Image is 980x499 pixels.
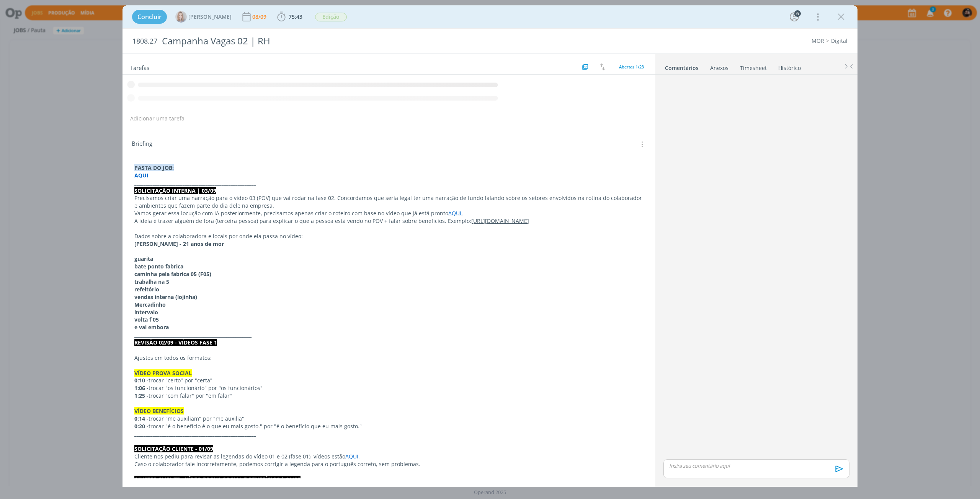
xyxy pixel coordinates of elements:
strong: 0:14 - [134,415,149,422]
strong: PASTA DO JOB: [134,164,174,171]
strong: caminha pela fabrica 05 (F05) [134,270,211,278]
span: Briefing [132,139,152,149]
span: Abertas 1/23 [619,64,644,70]
button: Adicionar uma tarefa [130,112,185,125]
div: Campanha Vagas 02 | RH [159,32,546,50]
p: trocar "me auxiliam" por "me auxilia" [134,415,644,423]
strong: 0:10 - [134,377,149,384]
a: Histórico [778,61,801,72]
strong: _____________________________________________________ [134,430,256,437]
a: AQUI. [345,453,360,460]
strong: _____________________________________________________ [134,179,256,187]
strong: vendas interna (lojinha) [134,293,197,301]
p: trocar "os funcionário" por "os funcionários" [134,384,644,392]
strong: 1:06 - [134,384,149,392]
button: 75:43 [275,11,304,23]
span: 75:43 [289,13,302,20]
a: Comentários [665,61,699,72]
strong: SOLICITAÇÃO CLIENTE - 01/09 [134,445,213,452]
span: Concluir [137,14,162,20]
strong: e vai embora [134,323,169,331]
div: dialog [122,5,857,487]
p: trocar "certo" por "certa" [134,377,644,384]
span: Tarefas [130,62,149,72]
strong: intervalo [134,309,158,316]
img: arrow-down-up.svg [600,63,605,70]
strong: 0:20 - [134,423,149,430]
a: AQUI. [448,210,463,217]
strong: guarita [134,255,153,262]
p: Caso o colaborador fale incorretamente, podemos corrigir a legenda para o português correto, sem ... [134,460,644,468]
p: Cliente nos pediu para revisar as legendas do vídeo 01 e 02 (fase 01), vídeos estão [134,453,644,460]
strong: AJUSTES CLIENTE - VÍDEO PROVA SOCIAL E BENEFÍCIOS | 01/09 [134,476,301,483]
a: Digital [831,37,848,44]
strong: VÍDEO PROVA SOCIAL [134,369,192,377]
p: ___________________________________________________ [134,331,644,339]
p: A ideia é trazer alguém de fora (terceira pessoa) para explicar o que a pessoa está vendo no POV ... [134,217,644,225]
div: 6 [794,10,801,17]
strong: SOLICITAÇÃO INTERNA | 03/09 [134,187,216,194]
strong: bate ponto fabrica [134,263,183,270]
p: trocar "é o benefício é o que eu mais gosto." por "é o benefício que eu mais gosto." [134,423,644,430]
p: trocar "com falar" por "em falar" [134,392,644,400]
p: Precisamos criar uma narração para o vídeo 03 (POV) que vai rodar na fase 02. Concordamos que ser... [134,194,644,210]
a: MOR [812,37,824,44]
strong: trabalha na 5 [134,278,169,285]
div: 08/09 [252,14,268,20]
strong: Mercadinho [134,301,166,308]
div: Anexos [710,64,728,72]
span: 1808.27 [132,37,157,46]
button: Concluir [132,10,167,24]
a: [URL][DOMAIN_NAME] [471,217,529,224]
strong: volta f 05 [134,316,159,323]
strong: refeitório [134,286,159,293]
p: Vamos gerar essa locução com IA posteriormente, precisamos apenas criar o roteiro com base no víd... [134,210,644,217]
a: AQUI [134,172,149,179]
strong: [PERSON_NAME] - 21 anos de mor [134,240,224,247]
button: 6 [788,11,800,23]
strong: REVISÃO 02/09 - VÍDEOS FASE 1 [134,339,217,346]
a: Timesheet [740,61,767,72]
p: Dados sobre a colaboradora e locais por onde ela passa no vídeo: [134,232,644,240]
strong: 1:25 - [134,392,149,399]
p: Ajustes em todos os formatos: [134,354,644,362]
strong: VÍDEO BENEFÍCIOS [134,407,184,414]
